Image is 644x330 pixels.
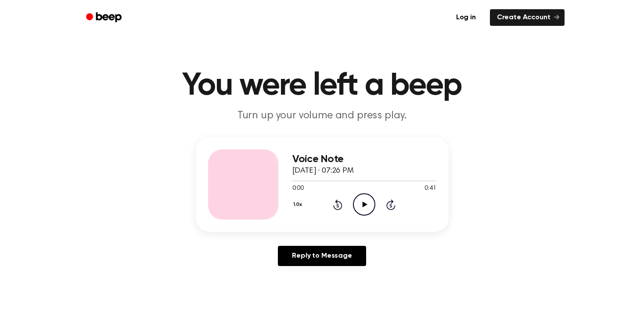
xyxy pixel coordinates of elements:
[97,70,547,102] h1: You were left a beep
[292,184,304,193] span: 0:00
[425,184,436,193] span: 0:41
[80,9,130,26] a: Beep
[292,197,306,212] button: 1.0x
[154,109,491,123] p: Turn up your volume and press play.
[292,167,354,175] span: [DATE] · 07:26 PM
[292,153,436,165] h3: Voice Note
[447,7,485,28] a: Log in
[490,9,565,26] a: Create Account
[278,246,366,266] a: Reply to Message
